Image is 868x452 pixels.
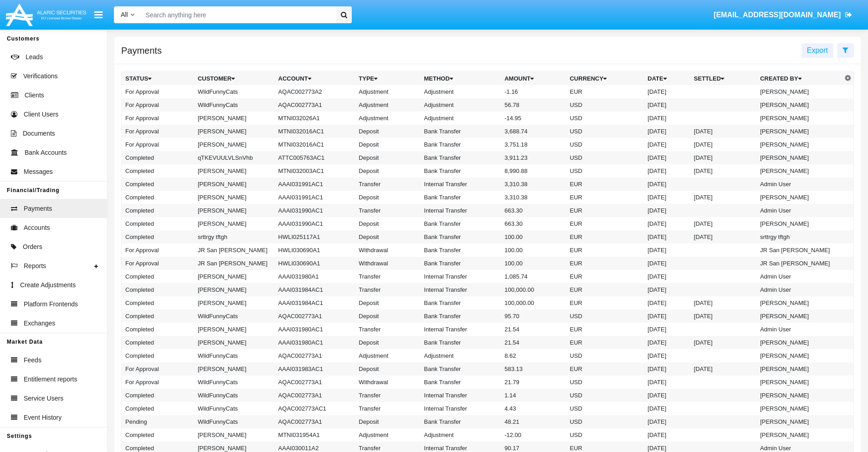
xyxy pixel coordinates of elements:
td: [PERSON_NAME] [756,151,842,164]
td: [DATE] [644,244,690,257]
th: Currency [566,72,644,86]
td: Adjustment [355,428,420,442]
td: [DATE] [644,283,690,296]
td: USD [566,415,644,428]
td: Bank Transfer [421,415,501,428]
td: [DATE] [690,191,756,204]
td: 8.62 [501,349,566,362]
td: [PERSON_NAME] [756,85,842,98]
td: [DATE] [690,362,756,376]
td: USD [566,138,644,151]
td: 3,310.38 [501,178,566,191]
td: [DATE] [690,151,756,164]
td: [DATE] [644,178,690,191]
td: Bank Transfer [421,244,501,257]
span: Export [807,46,828,54]
td: AAAI031991AC1 [275,178,355,191]
td: [DATE] [690,230,756,244]
td: [PERSON_NAME] [194,191,275,204]
td: EUR [566,191,644,204]
td: [PERSON_NAME] [756,125,842,138]
span: Clients [25,91,44,100]
td: [DATE] [690,125,756,138]
a: All [114,10,141,20]
td: HWLI030690A1 [275,244,355,257]
td: [DATE] [644,323,690,336]
td: Completed [122,270,194,283]
td: WildFunnyCats [194,98,275,112]
td: [PERSON_NAME] [194,336,275,349]
td: 8,990.88 [501,164,566,178]
td: Completed [122,310,194,323]
td: MTNI032003AC1 [275,164,355,178]
td: Adjustment [355,112,420,125]
td: USD [566,428,644,442]
td: AAAI031990AC1 [275,204,355,217]
td: EUR [566,178,644,191]
td: Completed [122,296,194,310]
td: [DATE] [690,164,756,178]
td: [DATE] [644,336,690,349]
button: Export [801,43,833,58]
td: EUR [566,362,644,376]
td: [DATE] [644,98,690,112]
td: 4.43 [501,402,566,415]
td: [PERSON_NAME] [194,204,275,217]
span: Client Users [24,110,58,119]
td: [DATE] [690,336,756,349]
td: [PERSON_NAME] [194,270,275,283]
td: EUR [566,283,644,296]
td: Bank Transfer [421,191,501,204]
td: EUR [566,204,644,217]
td: [DATE] [644,376,690,389]
td: srttrgy tftgh [194,230,275,244]
td: EUR [566,257,644,270]
td: Adjustment [355,85,420,98]
td: [DATE] [644,138,690,151]
td: MTNI032016AC1 [275,125,355,138]
td: AQAC002773A2 [275,85,355,98]
td: Adjustment [421,85,501,98]
td: [PERSON_NAME] [194,217,275,230]
td: [DATE] [644,112,690,125]
td: [PERSON_NAME] [756,362,842,376]
td: [DATE] [644,270,690,283]
td: AAAI031983AC1 [275,362,355,376]
td: 3,751.18 [501,138,566,151]
td: USD [566,389,644,402]
td: Deposit [355,362,420,376]
td: Completed [122,428,194,442]
td: [PERSON_NAME] [194,178,275,191]
td: Completed [122,283,194,296]
td: MTNI032016AC1 [275,138,355,151]
td: [PERSON_NAME] [756,217,842,230]
td: EUR [566,296,644,310]
td: [PERSON_NAME] [756,402,842,415]
td: EUR [566,336,644,349]
td: qTKEVUULVLSnVhb [194,151,275,164]
span: Event History [24,413,62,422]
td: Completed [122,349,194,362]
img: Logo image [5,1,87,28]
td: Deposit [355,310,420,323]
td: Bank Transfer [421,296,501,310]
td: For Approval [122,376,194,389]
td: [DATE] [644,349,690,362]
td: Completed [122,164,194,178]
td: [DATE] [644,296,690,310]
span: Leads [26,52,43,62]
td: USD [566,112,644,125]
td: EUR [566,230,644,244]
td: EUR [566,85,644,98]
td: JR San [PERSON_NAME] [194,257,275,270]
td: Withdrawal [355,257,420,270]
td: [PERSON_NAME] [756,296,842,310]
td: Deposit [355,151,420,164]
td: 100.00 [501,257,566,270]
td: MTNI032026A1 [275,112,355,125]
td: 100.00 [501,230,566,244]
td: Internal Transfer [421,204,501,217]
td: [PERSON_NAME] [194,164,275,178]
td: Bank Transfer [421,138,501,151]
td: Adjustment [355,98,420,112]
